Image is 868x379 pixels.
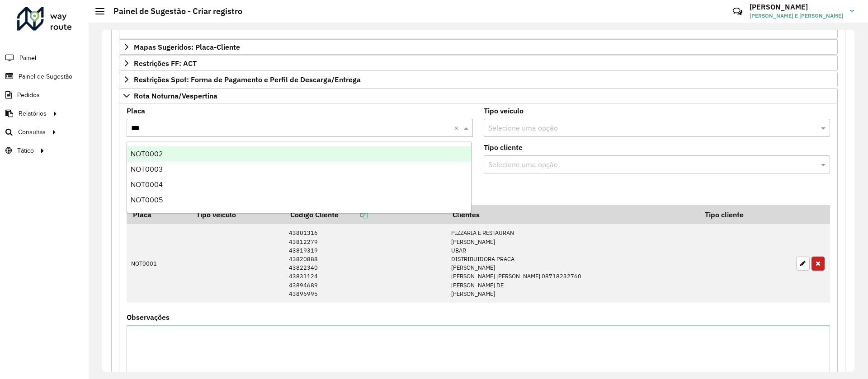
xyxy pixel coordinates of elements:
th: Tipo cliente [699,205,792,224]
span: Painel [19,53,36,63]
span: Mapas Sugeridos: Placa-Cliente [134,43,240,51]
label: Tipo cliente [484,142,523,153]
span: NOT0005 [131,196,163,204]
td: 43801316 43812279 43819319 43820888 43822340 43831124 43894689 43896995 [284,224,447,303]
span: Rota Noturna/Vespertina [134,92,217,99]
th: Tipo veículo [190,205,284,224]
span: Relatórios [19,109,47,118]
a: Rota Noturna/Vespertina [119,88,838,103]
span: Restrições Spot: Forma de Pagamento e Perfil de Descarga/Entrega [134,76,361,83]
th: Placa [127,205,190,224]
span: NOT0002 [131,150,163,158]
h2: Painel de Sugestão - Criar registro [104,6,242,16]
a: Contato Rápido [728,2,747,21]
span: [PERSON_NAME] E [PERSON_NAME] [750,12,843,20]
label: Observações [127,312,170,323]
span: Pedidos [17,90,40,100]
a: Copiar [339,210,368,219]
span: Consultas [18,127,46,137]
a: Restrições FF: ACT [119,56,838,71]
a: Mapas Sugeridos: Placa-Cliente [119,39,838,55]
span: Restrições FF: ACT [134,60,197,67]
span: NOT0003 [131,165,163,173]
span: Clear all [454,122,462,133]
ng-dropdown-panel: Options list [127,141,472,213]
a: Restrições Spot: Forma de Pagamento e Perfil de Descarga/Entrega [119,72,838,87]
span: Tático [17,146,34,155]
th: Clientes [446,205,698,224]
td: NOT0001 [127,224,190,303]
label: Tipo veículo [484,105,524,116]
h3: [PERSON_NAME] [750,3,843,11]
label: Placa [127,105,145,116]
span: Painel de Sugestão [19,72,72,81]
th: Código Cliente [284,205,447,224]
td: PIZZARIA E RESTAURAN [PERSON_NAME] UBAR DISTRIBUIDORA PRACA [PERSON_NAME] [PERSON_NAME] [PERSON_N... [446,224,698,303]
span: NOT0004 [131,181,163,188]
